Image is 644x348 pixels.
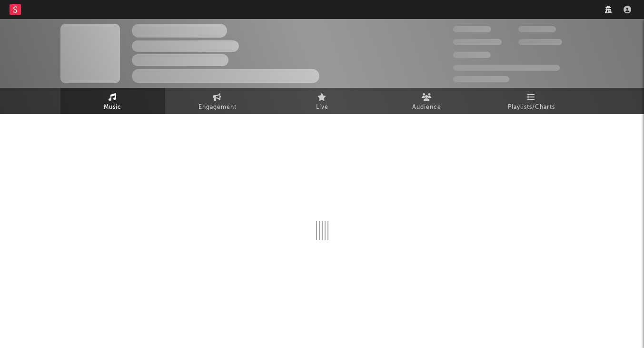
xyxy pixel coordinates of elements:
a: Live [270,88,375,114]
a: Audience [375,88,479,114]
span: 1,000,000 [518,39,562,45]
a: Engagement [165,88,270,114]
span: 50,000,000 [453,39,502,45]
span: Engagement [198,102,237,113]
span: 50,000,000 Monthly Listeners [453,65,560,71]
span: Live [316,102,328,113]
span: 100,000 [518,26,556,32]
a: Playlists/Charts [479,88,584,114]
span: Jump Score: 85.0 [453,76,509,82]
span: 300,000 [453,26,491,32]
span: 100,000 [453,52,491,58]
span: Playlists/Charts [508,102,555,113]
span: Music [104,102,121,113]
a: Music [60,88,165,114]
span: Audience [412,102,441,113]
